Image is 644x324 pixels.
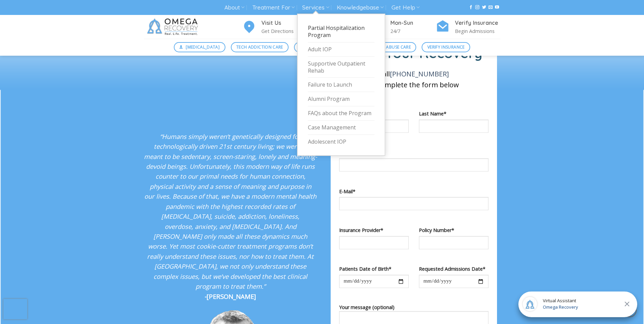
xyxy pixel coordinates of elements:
em: “Humans simply weren’t genetically designed for technologically driven 21st century living; we we... [144,132,317,291]
span: Substance Abuse Care [361,44,411,50]
a: Send us an email [489,5,493,10]
a: [MEDICAL_DATA] [174,42,225,52]
a: About [224,1,244,14]
a: Verify Insurance [422,42,470,52]
label: Last Name* [419,110,489,118]
a: Treatment For [252,1,295,14]
label: Policy Number* [419,226,489,234]
a: Adolescent IOP [308,135,374,149]
a: Follow on Facebook [469,5,473,10]
label: Phone* [339,148,489,156]
p: Call or complete the form below [339,69,489,90]
a: Follow on Twitter [482,5,486,10]
a: Follow on YouTube [495,5,499,10]
label: Requested Admissions Date* [419,265,489,273]
a: Failure to Launch [308,78,374,92]
a: Follow on Instagram [475,5,479,10]
a: Adult IOP [308,42,374,57]
h4: Mon-Sun [390,19,436,28]
a: Mental Health Care [294,42,350,52]
a: Visit Us Get Directions [242,19,307,35]
a: Supportive Outpatient Rehab [308,57,374,78]
label: Patients Date of Birth* [339,265,409,273]
a: Partial Hospitalization Program [308,21,374,42]
h4: Visit Us [261,19,307,28]
label: E-Mail* [339,187,489,195]
a: Get Help [391,1,420,14]
span: [MEDICAL_DATA] [186,44,220,50]
span: Verify Insurance [427,44,465,50]
strong: -[PERSON_NAME] [205,292,256,301]
a: Case Management [308,121,374,135]
a: Services [302,1,329,14]
h4: Verify Insurance [455,19,500,28]
label: Insurance Provider* [339,226,409,234]
img: Omega Recovery [144,15,203,39]
a: Alumni Program [308,92,374,106]
p: 24/7 [390,27,436,35]
a: Knowledgebase [337,1,384,14]
a: [PHONE_NUMBER] [390,69,449,78]
a: Verify Insurance Begin Admissions [436,19,500,35]
a: Tech Addiction Care [231,42,289,52]
a: FAQs about the Program [308,106,374,121]
a: Substance Abuse Care [355,42,416,52]
p: Get Directions [261,27,307,35]
p: Begin Admissions [455,27,500,35]
span: Tech Addiction Care [236,44,283,50]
